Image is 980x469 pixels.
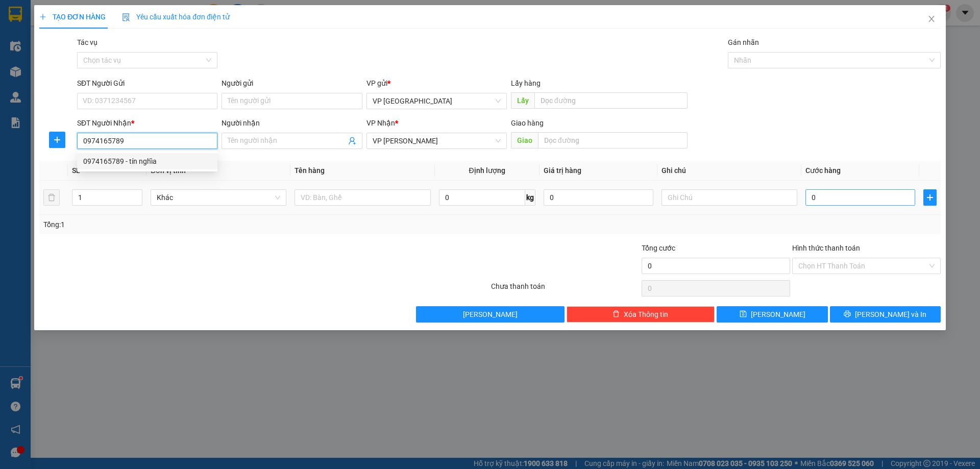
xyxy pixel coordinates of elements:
[295,189,430,206] input: VD: Bàn, Ghế
[463,309,518,320] span: [PERSON_NAME]
[4,58,31,65] span: Người gửi:
[917,5,946,34] button: Close
[43,189,60,206] button: delete
[366,78,507,89] div: VP gửi
[544,189,653,206] input: 0
[751,309,805,320] span: [PERSON_NAME]
[792,244,860,252] label: Hình thức thanh toán
[511,79,541,87] span: Lấy hàng
[544,166,581,175] span: Giá trị hàng
[222,117,362,129] div: Người nhận
[122,13,230,21] span: Yêu cầu xuất hóa đơn điện tử
[39,13,46,20] span: plus
[26,31,59,41] em: Logistics
[927,15,936,23] span: close
[717,306,827,323] button: save[PERSON_NAME]
[49,132,65,148] button: plus
[82,10,149,26] span: VP [GEOGRAPHIC_DATA]
[4,65,36,71] span: Người nhận:
[661,189,797,206] input: Ghi Chú
[534,92,688,109] input: Dọc đường
[740,310,747,318] span: save
[4,72,76,86] span: 0776666886
[511,119,544,127] span: Giao hàng
[77,38,97,46] label: Tác vụ
[43,219,378,230] div: Tổng: 1
[72,166,80,175] span: SL
[469,166,505,175] span: Định lượng
[373,93,501,109] span: VP HÀ NỘI
[728,38,759,46] label: Gán nhãn
[657,161,801,181] th: Ghi chú
[538,132,688,149] input: Dọc đường
[122,13,130,21] img: icon
[348,137,356,145] span: user-add
[77,153,217,169] div: 0974165789 - tín nghĩa
[25,6,60,16] span: HAIVAN
[855,309,926,320] span: [PERSON_NAME] và In
[373,133,501,149] span: VP MỘC CHÂU
[642,244,675,252] span: Tổng cước
[50,136,65,144] span: plus
[567,306,715,323] button: deleteXóa Thông tin
[511,92,534,109] span: Lấy
[366,119,395,127] span: VP Nhận
[923,189,937,206] button: plus
[511,132,538,149] span: Giao
[222,78,362,89] div: Người gửi
[844,310,851,318] span: printer
[416,306,565,323] button: [PERSON_NAME]
[490,281,641,299] div: Chưa thanh toán
[624,309,668,320] span: Xóa Thông tin
[12,18,72,29] span: XUANTRANG
[924,193,936,202] span: plus
[39,13,106,21] span: TẠO ĐƠN HÀNG
[830,306,941,323] button: printer[PERSON_NAME] và In
[805,166,841,175] span: Cước hàng
[83,156,211,167] div: 0974165789 - tín nghĩa
[525,189,535,206] span: kg
[77,117,217,129] div: SĐT Người Nhận
[612,310,620,318] span: delete
[103,27,149,37] span: 0943559551
[157,190,280,205] span: Khác
[295,166,325,175] span: Tên hàng
[77,78,217,89] div: SĐT Người Gửi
